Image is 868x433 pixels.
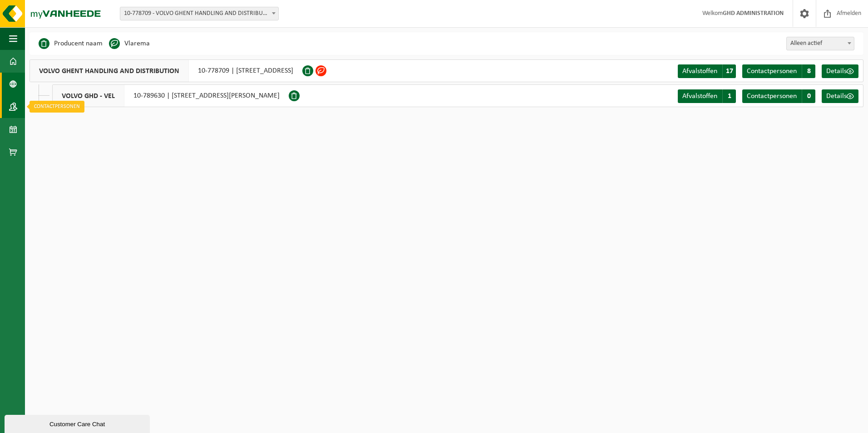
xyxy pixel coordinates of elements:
span: Contactpersonen [747,68,797,75]
a: Contactpersonen 8 [742,64,815,78]
span: 0 [802,89,815,103]
span: Alleen actief [786,37,854,50]
li: Vlarema [109,37,150,50]
a: Afvalstoffen 1 [678,89,736,103]
a: Details [822,89,858,103]
span: 17 [722,64,736,78]
a: Afvalstoffen 17 [678,64,736,78]
a: Details [822,64,858,78]
a: Contactpersonen 0 [742,89,815,103]
span: Alleen actief [787,37,854,50]
span: Contactpersonen [747,93,797,100]
span: 8 [802,64,815,78]
div: 10-778709 | [STREET_ADDRESS] [30,59,302,82]
iframe: chat widget [5,413,152,433]
span: Afvalstoffen [682,68,717,75]
span: Details [826,68,847,75]
span: Afvalstoffen [682,93,717,100]
span: Details [826,93,847,100]
li: Producent naam [39,37,103,50]
span: VOLVO GHENT HANDLING AND DISTRIBUTION [30,60,189,82]
span: 10-778709 - VOLVO GHENT HANDLING AND DISTRIBUTION - DESTELDONK [120,7,278,20]
div: 10-789630 | [STREET_ADDRESS][PERSON_NAME] [52,84,289,107]
span: VOLVO GHD - VEL [53,85,124,107]
span: 10-778709 - VOLVO GHENT HANDLING AND DISTRIBUTION - DESTELDONK [120,7,279,20]
strong: GHD ADMINISTRATION [723,10,784,17]
span: 1 [722,89,736,103]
